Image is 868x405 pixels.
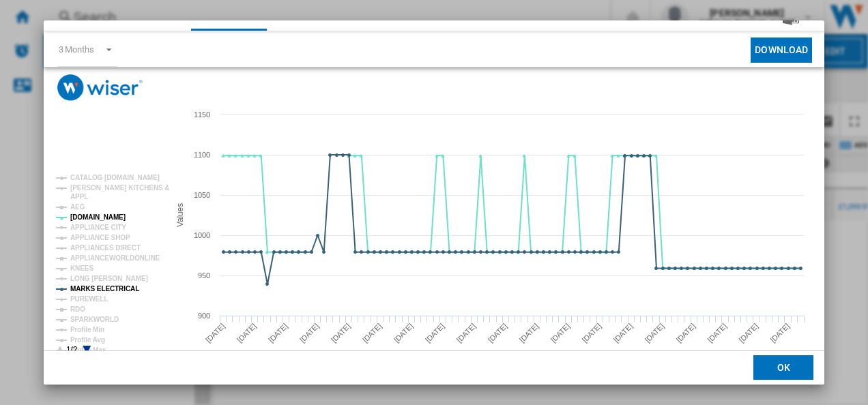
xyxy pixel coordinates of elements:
[737,322,759,344] tspan: [DATE]
[70,224,126,231] tspan: APPLIANCE CITY
[70,244,141,252] tspan: APPLIANCES DIRECT
[70,184,169,192] tspan: [PERSON_NAME] KITCHENS &
[66,345,78,355] text: 1/2
[70,174,160,181] tspan: CATALOG [DOMAIN_NAME]
[517,322,540,344] tspan: [DATE]
[360,322,383,344] tspan: [DATE]
[235,322,258,344] tspan: [DATE]
[70,326,104,333] tspan: Profile Min
[198,271,210,280] tspan: 950
[204,322,227,344] tspan: [DATE]
[298,322,321,344] tspan: [DATE]
[198,312,210,320] tspan: 900
[330,322,352,344] tspan: [DATE]
[70,234,130,241] tspan: APPLIANCE SHOP
[194,191,210,199] tspan: 1050
[70,285,139,292] tspan: MARKS ELECTRICAL
[194,231,210,239] tspan: 1000
[643,322,665,344] tspan: [DATE]
[70,254,160,262] tspan: APPLIANCEWORLDONLINE
[751,37,812,63] button: Download
[70,265,93,272] tspan: KNEES
[753,356,813,380] button: OK
[44,20,825,385] md-dialog: Product popup
[549,322,571,344] tspan: [DATE]
[70,213,126,221] tspan: [DOMAIN_NAME]
[423,322,446,344] tspan: [DATE]
[70,336,105,344] tspan: Profile Avg
[194,151,210,159] tspan: 1100
[70,295,108,303] tspan: PUREWELL
[70,203,85,211] tspan: AEG
[175,203,185,227] tspan: Values
[70,305,85,313] tspan: RDO
[454,322,477,344] tspan: [DATE]
[70,316,119,323] tspan: SPARKWORLD
[611,322,634,344] tspan: [DATE]
[57,74,143,101] img: logo_wiser_300x94.png
[768,322,791,344] tspan: [DATE]
[59,44,94,55] div: 3 Months
[194,110,210,119] tspan: 1150
[486,322,508,344] tspan: [DATE]
[267,322,289,344] tspan: [DATE]
[70,193,88,200] tspan: APPL
[674,322,697,344] tspan: [DATE]
[392,322,414,344] tspan: [DATE]
[70,275,148,282] tspan: LONG [PERSON_NAME]
[706,322,728,344] tspan: [DATE]
[580,322,603,344] tspan: [DATE]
